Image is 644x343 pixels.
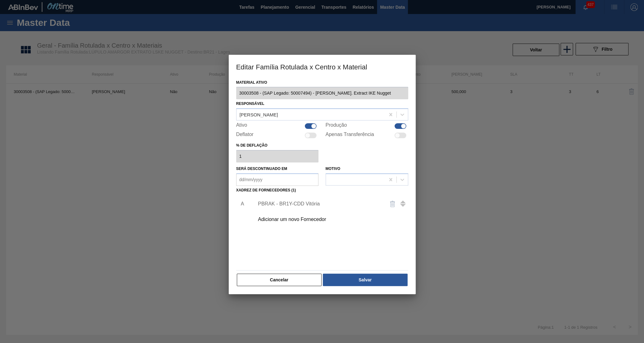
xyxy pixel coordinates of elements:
label: Apenas Transferência [326,132,374,139]
label: Deflator [236,132,254,139]
label: Será descontinuado em [236,167,287,171]
button: Salvar [323,274,407,286]
label: Motivo [326,167,340,171]
img: delete-icon [389,200,396,208]
label: Xadrez de Fornecedores (1) [236,188,296,192]
label: % de deflação [236,141,319,150]
label: Ativo [236,122,247,130]
input: dd/mm/yyyy [236,173,319,186]
div: PBRAK - BR1Y-CDD Vitória [258,201,380,207]
button: delete-icon [385,196,400,211]
h3: Editar Família Rotulada x Centro x Material [229,55,416,78]
li: A [236,196,246,212]
div: Adicionar um novo Fornecedor [258,217,380,222]
label: Produção [326,122,347,130]
label: Material ativo [236,78,408,87]
button: Cancelar [237,274,322,286]
label: Responsável [236,101,265,106]
div: [PERSON_NAME] [240,112,278,117]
